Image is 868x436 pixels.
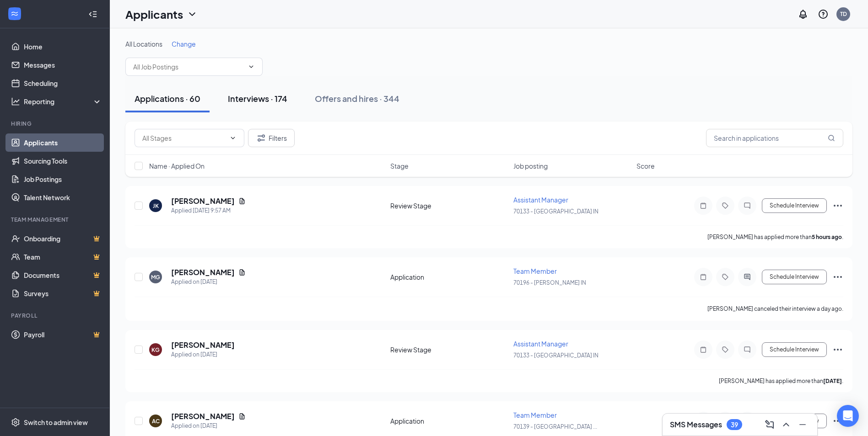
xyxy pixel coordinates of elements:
div: Application [390,416,508,425]
svg: Document [238,269,246,276]
div: Hiring [11,120,100,128]
svg: ChatInactive [742,202,753,209]
a: Applicants [24,133,102,152]
svg: Notifications [798,9,809,20]
div: Application [390,272,508,282]
span: Stage [390,161,409,170]
h1: Applicants [125,6,183,22]
span: Score [636,161,655,170]
h5: [PERSON_NAME] [171,340,235,350]
b: 5 hours ago [812,234,842,240]
b: [DATE] [823,378,842,384]
span: Assistant Manager [513,196,568,204]
input: All Job Postings [133,62,244,72]
button: Schedule Interview [762,270,827,284]
svg: Filter [256,133,267,144]
svg: Note [698,346,709,353]
svg: ChatInactive [742,346,753,353]
span: Change [172,40,196,48]
div: TD [840,10,847,18]
svg: Analysis [11,97,20,106]
span: 70133 - [GEOGRAPHIC_DATA] IN [513,208,598,215]
svg: ActiveChat [742,273,753,281]
div: Switch to admin view [24,418,88,427]
input: Search in applications [706,129,843,147]
div: Team Management [11,216,100,223]
button: ChevronUp [779,417,793,432]
svg: Minimize [797,419,808,430]
span: All Locations [125,40,162,48]
div: JK [153,202,159,210]
h5: [PERSON_NAME] [171,267,235,277]
a: Sourcing Tools [24,152,102,170]
div: Review Stage [390,201,508,210]
span: Assistant Manager [513,340,568,348]
div: Applied on [DATE] [171,277,246,287]
div: MG [151,273,160,281]
a: Talent Network [24,188,102,207]
div: Offers and hires · 344 [315,93,399,104]
p: [PERSON_NAME] has applied more than . [719,377,843,385]
button: Filter Filters [248,129,295,147]
span: Team Member [513,267,557,275]
div: [PERSON_NAME] canceled their interview a day ago. [707,304,843,314]
div: Open Intercom Messenger [837,405,859,427]
button: Schedule Interview [762,342,827,357]
svg: Ellipses [832,415,843,426]
span: 70196 - [PERSON_NAME] IN [513,279,586,286]
div: Interviews · 174 [228,93,287,104]
div: AC [152,417,160,425]
div: Applied on [DATE] [171,350,235,359]
svg: ChevronDown [248,63,255,70]
div: Reporting [24,97,102,106]
div: 39 [731,421,738,429]
div: Applied on [DATE] [171,421,246,431]
svg: Ellipses [832,344,843,355]
span: Job posting [513,161,548,170]
h5: [PERSON_NAME] [171,411,235,421]
button: ComposeMessage [762,417,777,432]
input: All Stages [142,133,226,143]
div: KG [151,346,160,354]
div: Payroll [11,312,100,319]
svg: ChevronUp [781,419,792,430]
a: PayrollCrown [24,325,102,344]
a: Messages [24,56,102,74]
svg: ChevronDown [229,134,237,142]
svg: ChevronDown [187,9,198,20]
div: Review Stage [390,345,508,354]
a: DocumentsCrown [24,266,102,284]
svg: Document [238,413,246,420]
svg: Tag [720,202,731,209]
div: Applications · 60 [135,93,200,104]
div: Applied [DATE] 9:57 AM [171,206,246,215]
svg: Note [698,202,709,209]
svg: ComposeMessage [764,419,775,430]
a: SurveysCrown [24,284,102,303]
svg: Tag [720,346,731,353]
span: Team Member [513,411,557,419]
a: TeamCrown [24,248,102,266]
button: Minimize [795,417,810,432]
svg: Ellipses [832,271,843,282]
svg: Settings [11,418,20,427]
span: 70133 - [GEOGRAPHIC_DATA] IN [513,352,598,359]
a: OnboardingCrown [24,229,102,248]
svg: Document [238,197,246,205]
svg: Ellipses [832,200,843,211]
h3: SMS Messages [670,420,722,430]
svg: MagnifyingGlass [828,134,835,142]
span: Name · Applied On [149,161,205,170]
svg: Collapse [88,10,97,19]
svg: Tag [720,273,731,281]
a: Scheduling [24,74,102,92]
svg: WorkstreamLogo [10,9,19,18]
h5: [PERSON_NAME] [171,196,235,206]
svg: QuestionInfo [818,9,829,20]
a: Job Postings [24,170,102,188]
svg: Note [698,273,709,281]
button: Schedule Interview [762,198,827,213]
p: [PERSON_NAME] has applied more than . [707,233,843,241]
a: Home [24,37,102,56]
span: 70139 - [GEOGRAPHIC_DATA] ... [513,423,597,430]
